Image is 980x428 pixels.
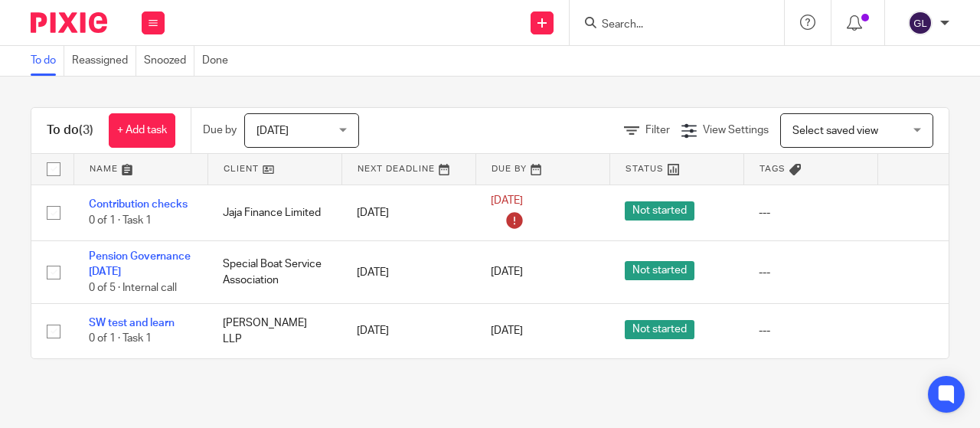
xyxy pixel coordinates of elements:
span: Filter [645,125,670,136]
span: 0 of 5 · Internal call [89,283,177,293]
img: svg%3E [908,11,933,35]
h1: To do [47,123,93,139]
p: Due by [203,123,237,138]
span: (3) [79,124,93,136]
a: SW test and learn [89,318,175,328]
span: 0 of 1 · Task 1 [89,334,152,345]
div: --- [759,323,862,338]
a: Done [202,46,236,76]
span: 0 of 1 · Task 1 [89,215,152,226]
a: Reassigned [72,46,136,76]
span: [DATE] [491,325,523,336]
div: --- [759,265,862,280]
span: [DATE] [491,267,523,278]
span: Tags [759,165,786,173]
span: Not started [625,201,694,221]
a: + Add task [109,113,175,148]
td: Jaja Finance Limited [207,185,341,241]
td: [DATE] [341,304,475,358]
input: Search [600,18,738,32]
span: Select saved view [792,126,878,136]
span: [DATE] [256,126,289,136]
a: To do [31,46,64,76]
a: Contribution checks [89,199,188,210]
img: Pixie [31,12,107,33]
td: Special Boat Service Association [207,241,341,304]
span: Not started [625,320,694,339]
td: [DATE] [341,241,475,304]
a: Snoozed [144,46,194,76]
td: [DATE] [341,185,475,241]
span: Not started [625,261,694,280]
span: [DATE] [491,195,523,206]
div: --- [759,205,862,221]
span: View Settings [703,125,769,136]
a: Pension Governance [DATE] [89,251,191,277]
td: [PERSON_NAME] LLP [207,304,341,358]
